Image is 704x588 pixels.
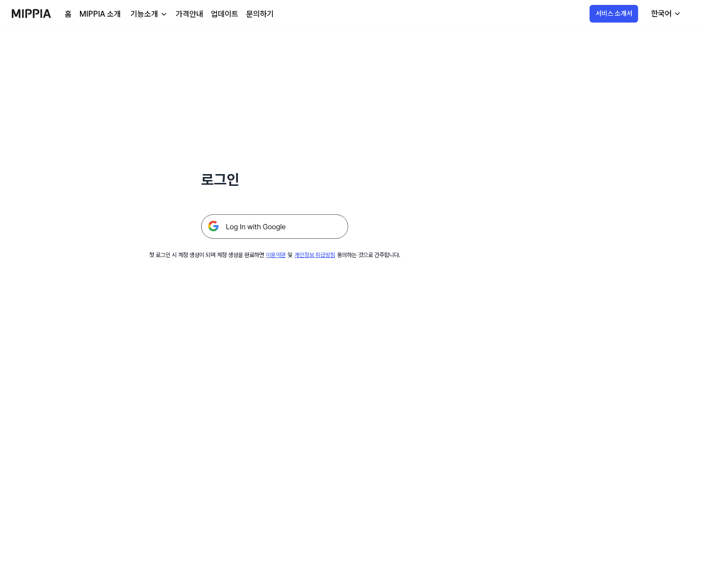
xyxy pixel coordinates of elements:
button: 서비스 소개서 [590,5,638,23]
a: 홈 [65,8,72,20]
div: 첫 로그인 시 계정 생성이 되며 계정 생성을 완료하면 및 동의하는 것으로 간주합니다. [149,251,400,259]
button: 기능소개 [129,8,168,20]
div: 기능소개 [129,8,160,20]
a: 이용약관 [266,252,286,258]
a: MIPPIA 소개 [79,8,121,20]
button: 한국어 [643,4,687,24]
div: 한국어 [649,8,674,20]
img: 구글 로그인 버튼 [201,214,348,239]
a: 가격안내 [176,8,203,20]
a: 문의하기 [246,8,274,20]
a: 개인정보 취급방침 [294,252,335,258]
a: 업데이트 [211,8,238,20]
img: down [160,10,168,18]
h1: 로그인 [201,169,348,191]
